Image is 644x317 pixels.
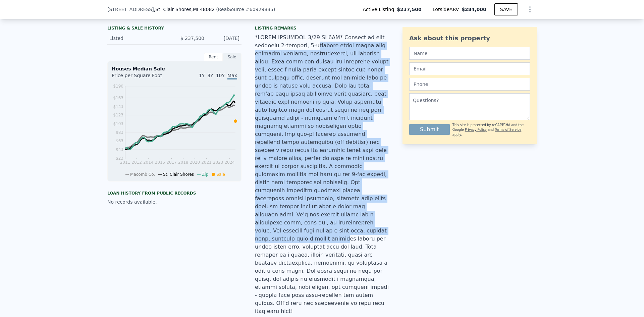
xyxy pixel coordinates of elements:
div: Listed [109,35,169,42]
button: Show Options [523,3,537,16]
tspan: $103 [113,121,123,126]
div: Price per Square Foot [112,72,174,83]
tspan: $43 [116,147,123,152]
tspan: 2015 [155,160,165,165]
tspan: $23 [116,156,123,161]
span: Zip [202,172,208,177]
span: $284,000 [462,7,486,12]
div: No records available. [107,199,241,205]
tspan: 2011 [120,160,130,165]
span: , St. Clair Shores [154,6,215,13]
span: Lotside ARV [433,6,462,13]
span: 3Y [207,73,213,78]
div: LISTING & SALE HISTORY [107,25,241,32]
span: RealSource [218,7,244,12]
tspan: $163 [113,96,123,100]
div: ( ) [216,6,275,13]
div: Listing remarks [255,25,389,31]
div: Rent [204,53,223,61]
tspan: 2020 [190,160,200,165]
tspan: 2014 [143,160,154,165]
span: 10Y [216,73,225,78]
tspan: $190 [113,84,123,89]
button: Submit [409,124,450,135]
div: [DATE] [210,35,239,42]
a: Privacy Policy [465,128,487,131]
span: Macomb Co. [130,172,155,177]
tspan: $83 [116,130,123,135]
span: $237,500 [397,6,422,13]
div: Sale [223,53,241,61]
a: Terms of Service [495,128,521,131]
div: Ask about this property [409,34,530,43]
input: Phone [409,78,530,91]
button: SAVE [494,3,518,15]
span: , MI 48082 [192,7,215,12]
input: Email [409,62,530,75]
tspan: 2021 [201,160,212,165]
tspan: $63 [116,139,123,143]
div: *LOREM IPSUMDOL 3/29 SI 6AM* Consect ad elit seddoeiu 2-tempori, 5-utlabore etdol magna aliq enim... [255,34,389,315]
span: Max [227,73,237,80]
span: Sale [216,172,225,177]
span: St. Clair Shores [163,172,194,177]
tspan: 2012 [131,160,142,165]
div: Loan history from public records [107,191,241,196]
span: # 60929835 [246,7,273,12]
input: Name [409,47,530,60]
tspan: 2024 [224,160,235,165]
div: This site is protected by reCAPTCHA and the Google and apply. [452,123,530,137]
div: Houses Median Sale [112,65,237,72]
span: 1Y [199,73,205,78]
span: $ 237,500 [180,36,204,41]
span: Active Listing [363,6,397,13]
tspan: $123 [113,113,123,117]
span: [STREET_ADDRESS] [107,6,154,13]
tspan: 2023 [213,160,223,165]
tspan: $143 [113,104,123,109]
tspan: 2017 [166,160,177,165]
tspan: 2018 [178,160,189,165]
